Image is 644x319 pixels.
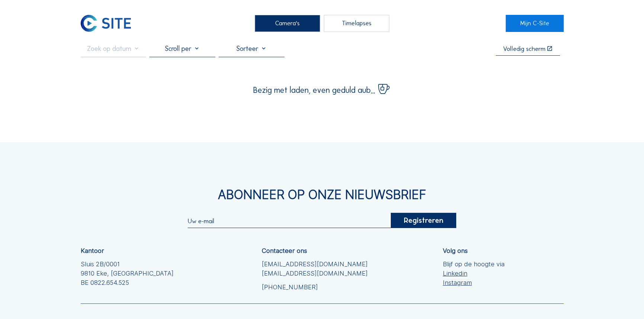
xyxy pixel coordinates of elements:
div: Registreren [390,213,456,228]
a: [EMAIL_ADDRESS][DOMAIN_NAME] [262,269,368,278]
a: Instagram [443,278,505,287]
div: Blijf op de hoogte via [443,260,505,287]
input: Uw e-mail [188,217,391,225]
div: Volg ons [443,248,468,254]
a: [EMAIL_ADDRESS][DOMAIN_NAME] [262,260,368,269]
div: Abonneer op onze nieuwsbrief [81,189,564,201]
a: [PHONE_NUMBER] [262,283,368,292]
a: Mijn C-Site [506,15,564,32]
div: Sluis 2B/0001 9810 Eke, [GEOGRAPHIC_DATA] BE 0822.654.525 [81,260,174,287]
img: C-SITE Logo [81,15,131,32]
div: Camera's [255,15,321,32]
div: Contacteer ons [262,248,307,254]
a: Linkedin [443,269,505,278]
div: Volledig scherm [503,46,545,52]
span: Bezig met laden, even geduld aub... [253,86,375,94]
a: C-SITE Logo [81,15,139,32]
div: Timelapses [324,15,390,32]
div: Kantoor [81,248,104,254]
input: Zoek op datum 󰅀 [81,45,146,53]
